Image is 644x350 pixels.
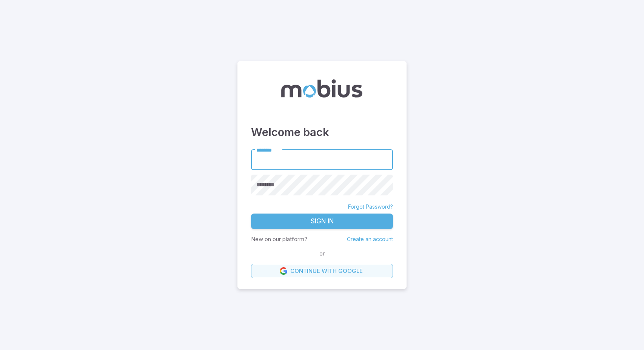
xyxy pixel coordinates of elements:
[251,214,393,229] button: Sign In
[317,249,327,258] span: or
[347,236,393,242] a: Create an account
[251,235,307,243] p: New on our platform?
[251,264,393,278] a: Continue with Google
[348,203,393,211] a: Forgot Password?
[251,124,393,141] h3: Welcome back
